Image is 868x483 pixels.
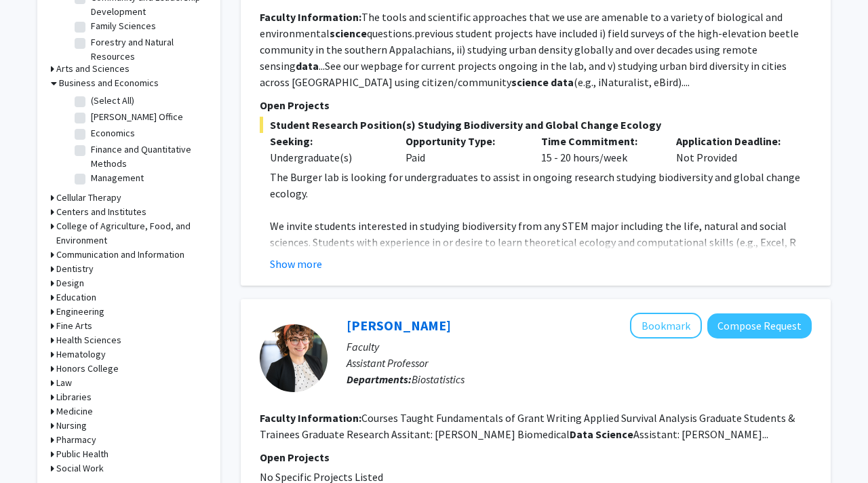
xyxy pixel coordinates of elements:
b: science [330,26,367,40]
p: Open Projects [260,97,812,113]
h3: College of Agriculture, Food, and Environment [56,219,207,248]
h3: Design [56,276,84,290]
button: Compose Request to Meredith Duncan [707,313,812,339]
p: Time Commitment: [541,133,656,149]
p: Faculty [347,339,812,355]
h3: Fine Arts [56,319,92,333]
h3: Nursing [56,419,87,433]
span: Biostatistics [412,372,465,386]
div: 15 - 20 hours/week [531,133,667,166]
h3: Education [56,290,96,305]
h3: Communication and Information [56,248,184,262]
p: Application Deadline: [676,133,791,149]
label: (Select All) [91,94,134,108]
fg-read-more: The tools and scientific approaches that we use are amenable to a variety of biological and envir... [260,10,799,89]
fg-read-more: Courses Taught Fundamentals of Grant Writing Applied Survival Analysis Graduate Students & Traine... [260,411,795,441]
p: Assistant Professor [347,355,812,371]
p: Seeking: [270,133,385,149]
b: Departments: [347,372,412,386]
p: The Burger lab is looking for undergraduates to assist in ongoing research studying biodiversity ... [270,169,812,201]
div: Paid [395,133,531,166]
h3: Social Work [56,461,104,476]
div: Not Provided [666,133,802,166]
h3: Health Sciences [56,333,121,347]
label: Forestry and Natural Resources [91,35,203,64]
button: Show more [270,256,322,272]
h3: Centers and Institutes [56,205,146,219]
h3: Arts and Sciences [56,62,130,76]
label: Economics [91,126,135,140]
h3: Business and Economics [59,76,159,90]
label: Finance and Quantitative Methods [91,142,203,171]
b: data [551,75,574,89]
h3: Honors College [56,362,119,376]
a: [PERSON_NAME] [347,317,451,334]
h3: Cellular Therapy [56,191,121,205]
b: Faculty Information: [260,10,361,24]
button: Add Meredith Duncan to Bookmarks [630,313,702,339]
h3: Medicine [56,404,93,419]
b: Faculty Information: [260,411,361,425]
b: Data [570,427,593,441]
h3: Law [56,376,72,390]
span: Student Research Position(s) Studying Biodiversity and Global Change Ecology [260,117,812,133]
p: We invite students interested in studying biodiversity from any STEM major including the life, na... [270,218,812,283]
label: [PERSON_NAME] Office [91,110,183,124]
label: Management [91,171,144,185]
div: Undergraduate(s) [270,149,385,166]
p: Opportunity Type: [406,133,521,149]
iframe: Chat [10,422,58,473]
h3: Hematology [56,347,106,362]
p: Open Projects [260,449,812,465]
h3: Libraries [56,390,92,404]
h3: Engineering [56,305,104,319]
h3: Dentistry [56,262,94,276]
label: Family Sciences [91,19,156,33]
b: data [296,59,319,73]
b: Science [595,427,633,441]
h3: Public Health [56,447,108,461]
b: science [511,75,549,89]
h3: Pharmacy [56,433,96,447]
